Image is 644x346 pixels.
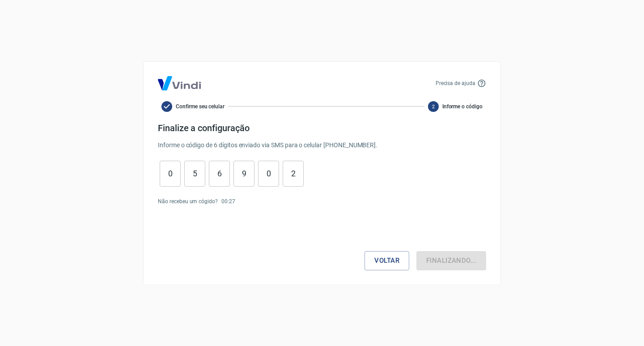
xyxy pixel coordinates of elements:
[176,103,225,111] span: Confirme seu celular
[436,79,475,87] p: Precisa de ajuda
[158,76,201,90] img: Logo Vind
[442,103,483,111] span: Informe o código
[158,123,486,133] h4: Finalize a configuração
[158,141,486,150] p: Informe o código de 6 dígitos enviado via SMS para o celular [PHONE_NUMBER] .
[158,197,218,205] p: Não recebeu um cógido?
[432,103,435,109] text: 2
[221,197,235,205] p: 00 : 27
[364,251,409,270] button: Voltar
